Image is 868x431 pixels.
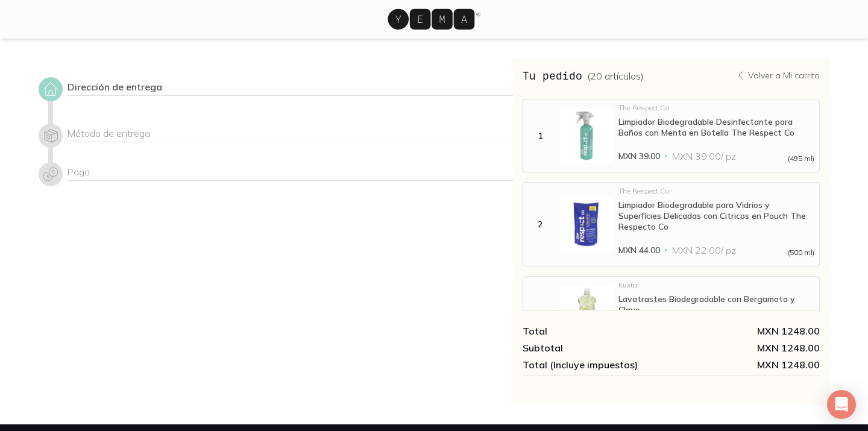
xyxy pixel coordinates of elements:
div: Kuxtal [618,282,814,289]
div: Pago [68,166,513,181]
div: The Respect Co [618,187,814,195]
span: (495 ml) [788,155,814,162]
span: (500 ml) [788,249,814,256]
a: Volver a Mi carrito [736,70,820,81]
div: Método de entrega [68,127,513,142]
div: Limpiador Biodegradable Desinfectante para Baños con Menta en Botella The Respect Co [618,116,814,138]
div: Open Intercom Messenger [827,390,856,419]
div: Lavatrastes Biodegradable con Bergamota y Clavo [618,294,814,315]
div: The Respect Co [618,104,814,112]
img: Lavatrastes Biodegradable con Bergamota y Clavo [559,286,614,340]
span: MXN 39.00 / pz [672,150,736,162]
div: Limpiador Biodegradable para Vidrios y Superficies Delicadas con Citricos en Pouch The Respecto Co [618,200,814,232]
span: MXN 39.00 [618,150,660,162]
span: ( 20 artículos ) [587,70,644,82]
div: 1 [526,130,555,141]
span: MXN 44.00 [618,244,660,256]
img: Limpiador Biodegradable Desinfectante para Baños con Menta en Botella The Respect Co [559,109,614,163]
div: MXN 1248.00 [671,342,820,354]
div: Total (Incluye impuestos) [523,359,671,371]
div: Dirección de entrega [68,81,513,96]
div: 2 [526,219,555,230]
h3: Tu pedido [523,68,644,83]
div: MXN 1248.00 [671,325,820,337]
div: 6 [526,307,555,318]
div: Total [523,325,671,337]
div: Subtotal [523,342,671,354]
span: MXN 22.00 / pz [672,244,736,256]
p: Volver a Mi carrito [748,70,820,81]
span: MXN 1248.00 [671,359,820,371]
img: Limpiador Biodegradable para Vidrios y Superficies Delicadas con Citricos en Pouch The Respecto Co [559,197,614,251]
